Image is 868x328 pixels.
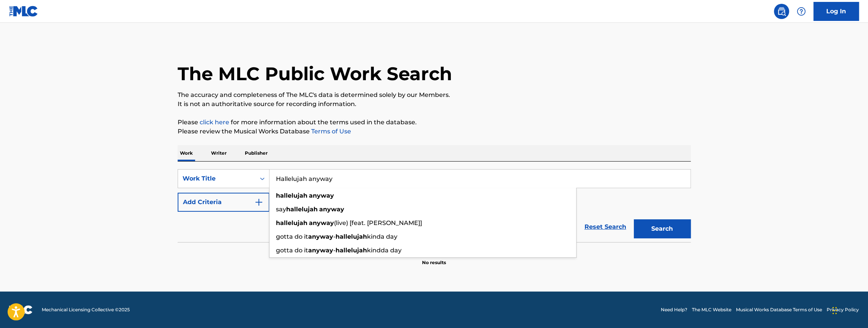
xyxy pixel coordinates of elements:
[336,233,367,240] strong: hallelujah
[367,247,402,254] span: kindda day
[178,118,691,127] p: Please for more information about the terms used in the database.
[276,219,307,227] strong: hallelujah
[276,247,308,254] span: gotta do it
[9,305,33,314] img: logo
[178,100,691,109] p: It is not an authoritative source for recording information.
[276,206,286,213] span: say
[832,299,837,322] div: Drag
[286,206,318,213] strong: hallelujah
[422,250,446,266] p: No results
[794,4,809,19] div: Help
[661,306,687,313] a: Need Help?
[183,174,251,183] div: Work Title
[827,306,859,313] a: Privacy Policy
[333,247,336,254] span: -
[209,145,229,161] p: Writer
[774,4,789,19] a: Public Search
[333,233,336,240] span: -
[178,193,269,212] button: Add Criteria
[310,128,351,135] a: Terms of Use
[178,62,452,85] h1: The MLC Public Work Search
[334,219,422,227] span: (live) [feat. [PERSON_NAME]]
[178,145,195,161] p: Work
[336,247,367,254] strong: hallelujah
[243,145,270,161] p: Publisher
[178,169,691,242] form: Search Form
[308,247,333,254] strong: anyway
[9,6,38,17] img: MLC Logo
[200,119,229,126] a: click here
[254,198,263,207] img: 9d2ae6d4665cec9f34b9.svg
[178,90,691,100] p: The accuracy and completeness of The MLC's data is determined solely by our Members.
[367,233,397,240] span: kinda day
[813,2,859,21] a: Log In
[42,306,130,313] span: Mechanical Licensing Collective © 2025
[797,7,806,16] img: help
[692,306,731,313] a: The MLC Website
[309,192,334,199] strong: anyway
[319,206,344,213] strong: anyway
[736,306,822,313] a: Musical Works Database Terms of Use
[276,233,308,240] span: gotta do it
[276,192,307,199] strong: hallelujah
[308,233,333,240] strong: anyway
[634,219,691,238] button: Search
[309,219,334,227] strong: anyway
[178,127,691,136] p: Please review the Musical Works Database
[581,219,630,235] a: Reset Search
[777,7,786,16] img: search
[830,292,868,328] iframe: Chat Widget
